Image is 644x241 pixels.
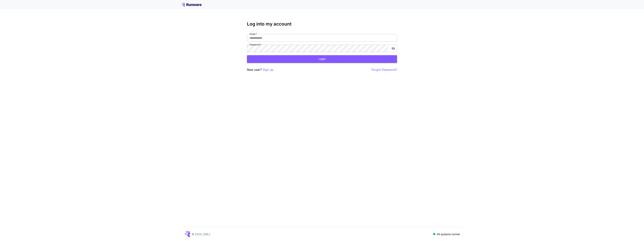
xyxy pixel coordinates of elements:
h3: Log into my account [247,21,397,27]
button: toggle password visibility [390,45,397,52]
button: Forgot Password? [372,67,397,72]
p: New user? [247,67,273,72]
p: All systems normal [437,232,460,236]
button: Sign up [263,67,273,72]
label: Password [250,43,262,46]
p: © 2025, [URL] [192,232,210,236]
label: Email [250,32,257,36]
button: Login [247,55,397,63]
